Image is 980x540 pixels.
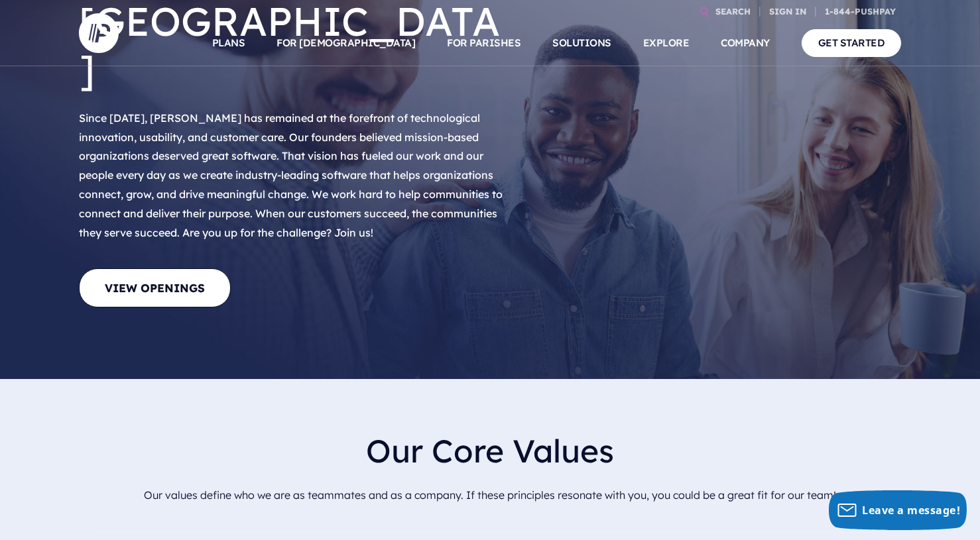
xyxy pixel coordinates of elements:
[212,20,245,66] a: PLANS
[90,421,890,480] h2: Our Core Values
[829,490,967,530] button: Leave a message!
[862,503,960,517] span: Leave a message!
[643,20,690,66] a: EXPLORE
[552,20,611,66] a: SOLUTIONS
[79,268,231,307] a: View Openings
[79,111,503,239] span: Since [DATE], [PERSON_NAME] has remained at the forefront of technological innovation, usability,...
[447,20,521,66] a: FOR PARISHES
[721,20,770,66] a: COMPANY
[276,20,415,66] a: FOR [DEMOGRAPHIC_DATA]
[90,480,890,510] p: Our values define who we are as teammates and as a company. If these principles resonate with you...
[802,29,902,56] a: GET STARTED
